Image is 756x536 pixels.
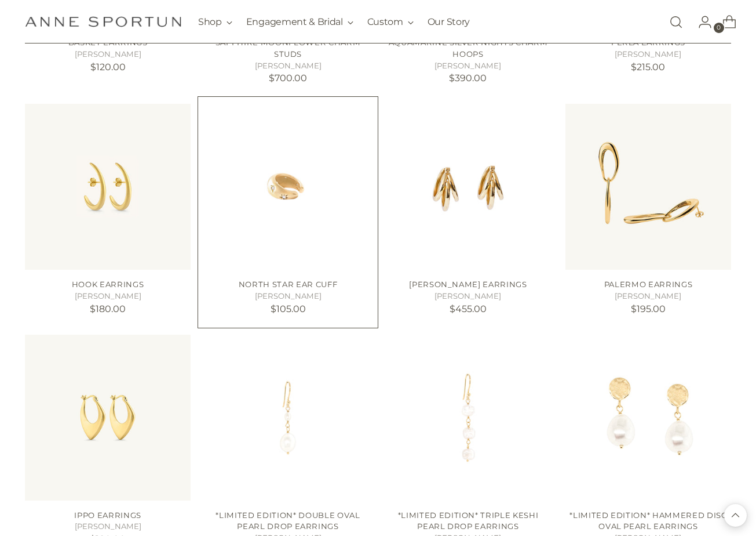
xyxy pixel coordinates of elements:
a: Palermo Earrings [604,280,693,289]
a: Anne Sportun Fine Jewellery [25,16,181,27]
span: $120.00 [90,61,126,73]
h5: [PERSON_NAME] [565,291,731,302]
span: $390.00 [449,73,487,84]
a: Hook Earrings [72,280,144,289]
button: Back to top [724,504,747,527]
a: North Star Ear Cuff [205,104,371,270]
span: $180.00 [90,303,126,314]
span: $700.00 [269,73,307,84]
h5: [PERSON_NAME] [385,60,551,72]
span: $105.00 [271,303,306,314]
h5: [PERSON_NAME] [25,291,191,302]
a: Go to the account page [689,10,712,34]
a: Ippo Earrings [74,510,141,520]
a: *Limited Edition* Hammered Disc Oval Pearl Earrings [569,510,726,531]
a: Aquamarine Silver Nights Charm Hoops [389,38,548,59]
a: Palermo Earrings [565,104,731,270]
a: Open cart modal [713,10,736,34]
h5: [PERSON_NAME] [385,291,551,302]
span: $215.00 [631,61,665,73]
a: Sapphire Moonflower Charm Studs [216,38,360,59]
h5: [PERSON_NAME] [205,60,371,72]
h5: [PERSON_NAME] [25,521,191,533]
a: *Limited Edition* Double Oval Pearl Drop Earrings [216,510,360,531]
a: Open search modal [664,10,688,34]
a: Our Story [428,9,470,35]
a: *Limited Edition* Triple Keshi Pearl Drop Earrings [385,335,551,501]
a: *Limited Edition* Hammered Disc Oval Pearl Earrings [565,335,731,501]
span: 0 [714,23,724,33]
a: Ippo Earrings [25,335,191,501]
h5: [PERSON_NAME] [565,49,731,60]
h5: [PERSON_NAME] [205,291,371,302]
button: Shop [198,9,232,35]
button: Custom [367,9,414,35]
span: $455.00 [450,303,487,314]
a: *Limited Edition* Triple Keshi Pearl Drop Earrings [398,510,539,531]
a: North Star Ear Cuff [239,280,338,289]
button: Engagement & Bridal [246,9,353,35]
a: Dani Maxi Earrings [385,104,551,270]
h5: [PERSON_NAME] [25,49,191,60]
span: $195.00 [631,303,666,314]
a: *Limited Edition* Double Oval Pearl Drop Earrings [205,335,371,501]
a: Hook Earrings [25,104,191,270]
a: [PERSON_NAME] Earrings [409,280,527,289]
